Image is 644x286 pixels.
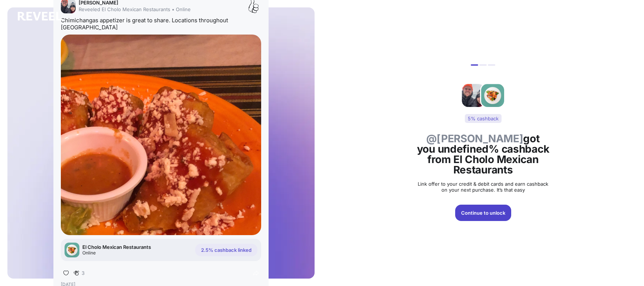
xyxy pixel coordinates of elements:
p: Chimichangas appetizer is great to share. Locations throughout [GEOGRAPHIC_DATA] [61,17,261,31]
span: @[PERSON_NAME] [426,132,523,145]
p: 2.5% cashback linked [201,247,252,253]
p: El Cholo Mexican Restaurants [82,244,151,250]
button: Continue to unlock [455,205,511,221]
p: Continue to unlock [461,210,505,216]
p: 5% cashback [468,116,499,121]
p: 3 [82,270,85,276]
h3: got you undefined% cashback from El Cholo Mexican Restaurants [416,133,550,175]
p: Online [82,250,151,256]
p: Link offer to your credit & debit cards and earn cashback on your next purchase. It’s that easy [416,181,550,193]
p: Reveeled El Cholo Mexican Restaurants • Online [79,6,191,12]
button: 2.5% cashback linked [195,244,257,256]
